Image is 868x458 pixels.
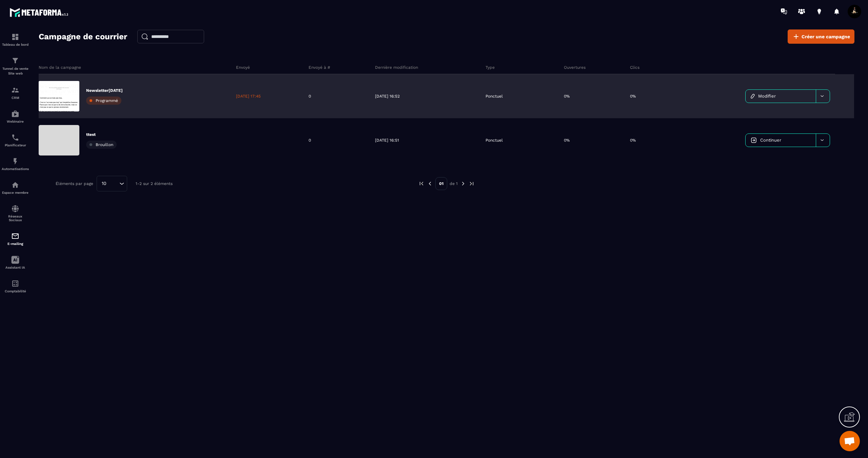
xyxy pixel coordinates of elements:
a: Continuer [746,134,816,147]
img: automations [11,157,19,165]
p: Tunnel de vente Site web [2,66,29,76]
a: Assistant IA [2,251,29,274]
p: Clics [630,65,639,70]
a: automationsautomationsWebinaire [2,105,29,128]
img: email [11,232,19,240]
p: Automatisations [2,167,29,171]
p: [DATE] 17:45 [236,93,261,99]
a: formationformationTableau de bord [2,28,29,51]
p: Type [486,65,495,70]
img: formation [11,86,19,94]
p: 0% [630,93,636,99]
p: Comptabilité [2,289,29,293]
p: Comment ça oui mais pas trop.. [3,53,132,61]
span: Créer une campagne [802,33,850,40]
img: icon [751,94,755,99]
p: Assistant IA [2,266,29,269]
p: Newsletter[DATE] [86,88,123,93]
p: Nom de la campagne [39,65,81,70]
img: prev [418,181,425,187]
img: icon [751,137,757,143]
span: 10 [99,180,109,187]
img: social-network [11,205,19,213]
p: Ponctuel [486,93,503,99]
img: scheduler [11,133,19,142]
img: accountant [11,279,19,288]
p: Réseaux Sociaux [2,214,29,222]
p: Tu dis “oui mais pas trop” en espérant que cette modestie t’ouvre les portes vers plus. [3,99,132,114]
img: automations [11,181,19,189]
img: next [469,181,475,187]
span: Modifier [758,93,776,99]
p: de 1 [450,181,458,186]
p: Envoyé [236,65,250,70]
p: 0% [564,93,570,99]
p: C’est ce “oui mais pas trop” qui t’empêche d’avancer. Parce que c’est ce que tu dis de ta bouche,... [3,68,132,91]
p: CRM [2,96,29,100]
p: Éléments par page [56,181,93,186]
a: formationformationTunnel de vente Site web [2,51,29,81]
p: 0% [564,138,570,143]
p: 01 [435,177,447,190]
input: Search for option [109,180,118,187]
p: [DATE] 16:52 [375,93,400,99]
span: Brouillon [96,142,113,147]
img: formation [11,33,19,41]
p: Dernière modification [375,65,418,70]
p: 0% [630,138,636,143]
p: Ponctuel [486,138,503,143]
a: emailemailE-mailing [2,227,29,251]
p: ttest [86,132,117,137]
p: Ouvertures [564,65,586,70]
a: automationsautomationsEspace membre [2,176,29,200]
p: Webinaire [2,120,29,123]
img: logo [9,6,71,19]
p: 0 [309,93,311,99]
a: Créer une campagne [788,29,854,44]
p: 0 [309,138,311,143]
a: Modifier [746,90,816,103]
div: Ouvrir le chat [840,431,860,451]
p: Envoyé à # [309,65,330,70]
span: Continuer [760,138,781,143]
img: formation [11,57,19,65]
p: 1-2 sur 2 éléments [136,181,173,186]
img: next [460,181,466,187]
div: Search for option [97,176,127,191]
a: accountantaccountantComptabilité [2,274,29,298]
span: Programmé [96,98,118,103]
p: E-mailing [2,242,29,246]
h2: Campagne de courrier [39,30,127,43]
p: Espace membre [2,191,29,194]
p: [DATE] 16:51 [375,138,399,143]
img: prev [427,181,433,187]
a: social-networksocial-networkRéseaux Sociaux [2,200,29,227]
a: automationsautomationsAutomatisations [2,152,29,176]
p: Tableau de bord [2,43,29,46]
img: automations [11,110,19,118]
p: Planificateur [2,143,29,147]
a: schedulerschedulerPlanificateur [2,128,29,152]
a: formationformationCRM [2,81,29,105]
